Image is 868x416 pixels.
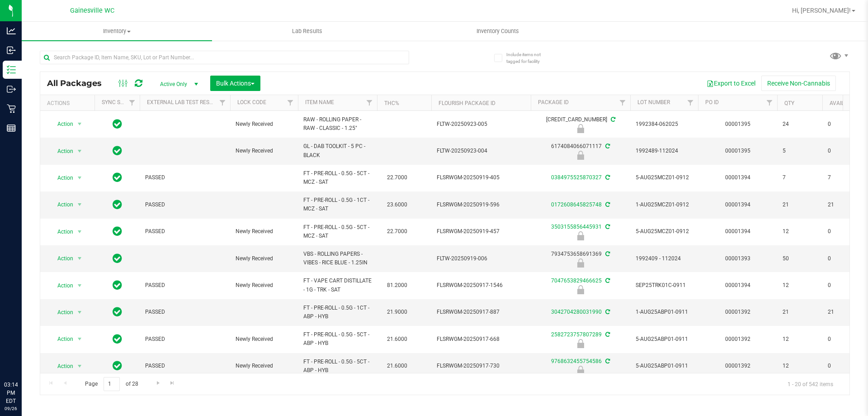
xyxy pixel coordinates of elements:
[437,254,525,263] span: FLTW-20250919-006
[145,362,225,370] span: PASSED
[74,252,85,265] span: select
[783,173,817,182] span: 7
[74,118,85,130] span: select
[7,104,16,113] inline-svg: Retail
[303,115,372,133] span: RAW - ROLLING PAPER - RAW - CLASSIC - 1.25"
[303,330,372,348] span: FT - PRE-ROLL - 0.5G - 5CT - ABP - HYB
[636,173,693,182] span: 5-AUG25MCZ01-0912
[74,306,85,319] span: select
[305,99,334,105] a: Item Name
[113,306,122,318] span: In Sync
[113,118,122,130] span: In Sync
[382,359,412,373] span: 21.6000
[783,201,817,209] span: 21
[783,362,817,370] span: 12
[604,251,610,257] span: Sync from Compliance System
[705,99,719,105] a: PO ID
[74,172,85,184] span: select
[49,172,74,184] span: Action
[828,335,862,344] span: 0
[22,27,212,35] span: Inventory
[636,147,693,155] span: 1992489-112024
[604,224,610,230] span: Sync from Compliance System
[145,308,225,316] span: PASSED
[212,22,402,41] a: Lab Results
[303,304,372,321] span: FT - PRE-ROLL - 0.5G - 1CT - ABP - HYB
[49,360,74,373] span: Action
[828,173,862,182] span: 7
[828,120,862,129] span: 0
[7,65,16,74] inline-svg: Inventory
[636,308,693,316] span: 1-AUG25ABP01-0911
[725,282,750,288] a: 00001394
[7,46,16,55] inline-svg: Inbound
[382,333,412,346] span: 21.6000
[725,201,750,208] a: 00001394
[145,335,225,344] span: PASSED
[636,281,693,290] span: SEP25TRK01C-0911
[538,99,569,105] a: Package ID
[783,308,817,316] span: 21
[529,142,632,160] div: 6174084066071117
[437,362,525,370] span: FLSRWGM-20250917-730
[113,252,122,265] span: In Sync
[780,377,840,391] span: 1 - 20 of 542 items
[402,22,593,41] a: Inventory Counts
[145,227,225,236] span: PASSED
[784,100,794,106] a: Qty
[104,377,120,391] input: 1
[303,142,372,159] span: GL - DAB TOOLKIT - 5 PC - BLACK
[74,360,85,373] span: select
[604,143,610,149] span: Sync from Compliance System
[725,228,750,234] a: 00001394
[47,100,91,106] div: Actions
[303,277,372,294] span: FT - VAPE CART DISTILLATE - 1G - TRK - SAT
[439,100,495,106] a: Flourish Package ID
[280,27,335,35] span: Lab Results
[215,95,230,110] a: Filter
[49,198,74,211] span: Action
[529,250,632,268] div: 7934753658691369
[9,344,36,371] iframe: Resource center
[74,145,85,158] span: select
[828,147,862,155] span: 0
[783,281,817,290] span: 12
[529,115,632,133] div: [CREDIT_CARD_NUMBER]
[4,405,18,412] p: 09/26
[529,258,632,268] div: Newly Received
[783,227,817,236] span: 12
[49,145,74,158] span: Action
[22,22,212,41] a: Inventory
[636,335,693,344] span: 5-AUG25ABP01-0911
[783,120,817,129] span: 24
[725,148,750,154] a: 00001395
[828,362,862,370] span: 0
[49,252,74,265] span: Action
[113,359,122,372] span: In Sync
[761,76,836,91] button: Receive Non-Cannabis
[604,331,610,338] span: Sync from Compliance System
[437,173,525,182] span: FLSRWGM-20250919-405
[725,255,750,262] a: 00001393
[113,171,122,184] span: In Sync
[74,198,85,211] span: select
[47,78,111,88] span: All Packages
[113,333,122,345] span: In Sync
[303,223,372,240] span: FT - PRE-ROLL - 0.5G - 5CT - MCZ - SAT
[236,147,292,155] span: Newly Received
[236,362,292,370] span: Newly Received
[125,95,140,110] a: Filter
[145,201,225,209] span: PASSED
[74,279,85,292] span: select
[828,281,862,290] span: 0
[74,333,85,345] span: select
[74,225,85,238] span: select
[147,99,218,105] a: External Lab Test Result
[384,100,399,106] a: THC%
[636,227,693,236] span: 5-AUG25MCZ01-0912
[725,121,750,127] a: 00001395
[113,144,122,157] span: In Sync
[783,147,817,155] span: 5
[828,254,862,263] span: 0
[382,198,412,211] span: 23.6000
